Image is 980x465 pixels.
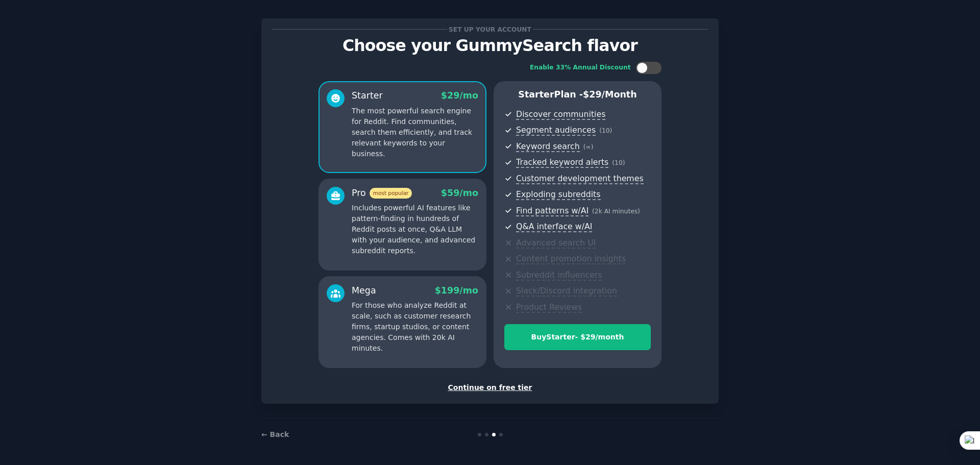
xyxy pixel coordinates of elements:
span: Segment audiences [516,125,596,136]
span: Exploding subreddits [516,189,600,200]
div: Starter [352,89,383,102]
span: Subreddit influencers [516,270,602,281]
span: ( 10 ) [612,159,625,166]
span: Slack/Discord integration [516,286,617,297]
span: ( 2k AI minutes ) [592,208,640,215]
span: Product Reviews [516,302,582,313]
span: $ 29 /mo [441,90,478,101]
div: Enable 33% Annual Discount [530,63,631,72]
a: ← Back [261,430,289,438]
p: Starter Plan - [504,88,651,101]
span: Advanced search UI [516,238,596,249]
button: BuyStarter- $29/month [504,324,651,350]
p: Includes powerful AI features like pattern-finding in hundreds of Reddit posts at once, Q&A LLM w... [352,203,478,256]
span: Discover communities [516,109,605,120]
div: Buy Starter - $ 29 /month [505,332,650,342]
p: The most powerful search engine for Reddit. Find communities, search them efficiently, and track ... [352,106,478,159]
span: Tracked keyword alerts [516,157,608,168]
p: Choose your GummySearch flavor [272,37,708,55]
span: Keyword search [516,141,580,152]
span: Find patterns w/AI [516,206,589,216]
span: Q&A interface w/AI [516,222,592,232]
span: $ 29 /month [583,89,637,100]
span: Content promotion insights [516,254,626,264]
span: most popular [370,188,412,199]
span: $ 59 /mo [441,188,478,198]
span: $ 199 /mo [435,285,478,296]
div: Continue on free tier [272,382,708,393]
span: ( ∞ ) [583,143,594,151]
span: ( 10 ) [599,127,612,134]
div: Pro [352,187,412,200]
p: For those who analyze Reddit at scale, such as customer research firms, startup studios, or conte... [352,300,478,354]
span: Customer development themes [516,174,644,184]
div: Mega [352,284,376,297]
span: Set up your account [447,24,533,35]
